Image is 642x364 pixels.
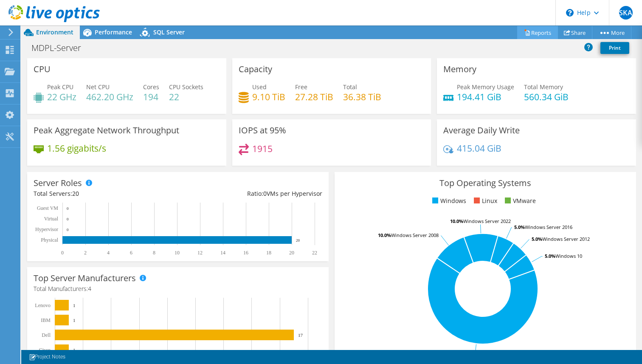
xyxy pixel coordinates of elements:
[67,228,69,232] text: 0
[61,250,64,256] text: 0
[47,144,106,153] h4: 1.56 gigabits/s
[84,250,87,256] text: 2
[143,92,159,102] h4: 194
[44,216,59,222] text: Virtual
[47,83,73,91] span: Peak CPU
[86,83,110,91] span: Net CPU
[532,236,542,242] tspan: 5.0%
[220,250,225,256] text: 14
[457,144,501,153] h4: 415.04 GiB
[28,43,94,53] h1: MDPL-Server
[298,333,303,338] text: 17
[72,189,79,198] span: 20
[175,250,180,256] text: 10
[619,6,633,20] span: SKA
[343,83,357,91] span: Total
[239,65,272,74] h3: Capacity
[47,92,76,102] h4: 22 GHz
[34,65,51,74] h3: CPU
[35,226,58,232] text: Hypervisor
[197,250,203,256] text: 12
[252,92,285,102] h4: 9.10 TiB
[67,217,69,221] text: 0
[239,126,286,135] h3: IOPS at 95%
[266,250,271,256] text: 18
[341,178,630,188] h3: Top Operating Systems
[592,26,631,39] a: More
[39,347,51,353] text: Cisco
[37,205,58,211] text: Guest VM
[153,250,155,256] text: 8
[41,237,58,243] text: Physical
[130,250,132,256] text: 6
[503,196,536,206] li: VMware
[524,83,563,91] span: Total Memory
[169,92,203,102] h4: 22
[430,196,466,206] li: Windows
[378,232,391,238] tspan: 10.0%
[95,28,132,36] span: Performance
[34,126,179,135] h3: Peak Aggregate Network Throughput
[42,332,51,338] text: Dell
[600,42,629,54] a: Print
[34,284,322,293] h4: Total Manufacturers:
[34,189,178,198] div: Total Servers:
[169,83,203,91] span: CPU Sockets
[545,253,555,259] tspan: 5.0%
[443,65,476,74] h3: Memory
[252,83,267,91] span: Used
[289,250,294,256] text: 20
[263,189,267,198] span: 0
[457,92,514,102] h4: 194.41 GiB
[312,250,317,256] text: 22
[178,189,322,198] div: Ratio: VMs per Hypervisor
[463,218,511,224] tspan: Windows Server 2022
[542,236,590,242] tspan: Windows Server 2012
[517,26,558,39] a: Reports
[34,274,136,283] h3: Top Server Manufacturers
[524,92,569,102] h4: 560.34 GiB
[153,28,185,36] span: SQL Server
[73,318,76,323] text: 1
[457,83,514,91] span: Peak Memory Usage
[252,144,273,153] h4: 1915
[23,352,71,362] a: Project Notes
[107,250,110,256] text: 4
[295,92,333,102] h4: 27.28 TiB
[443,126,520,135] h3: Average Daily Write
[41,317,51,323] text: IBM
[525,224,572,230] tspan: Windows Server 2016
[450,218,463,224] tspan: 10.0%
[86,92,133,102] h4: 462.20 GHz
[36,28,73,36] span: Environment
[558,26,592,39] a: Share
[566,9,574,17] svg: \n
[295,83,307,91] span: Free
[34,178,82,188] h3: Server Roles
[391,232,439,238] tspan: Windows Server 2008
[73,303,76,308] text: 1
[67,206,69,211] text: 0
[73,347,76,353] text: 1
[243,250,248,256] text: 16
[143,83,159,91] span: Cores
[35,302,51,308] text: Lenovo
[296,238,300,243] text: 20
[472,196,497,206] li: Linux
[555,253,582,259] tspan: Windows 10
[88,285,91,293] span: 4
[343,92,381,102] h4: 36.38 TiB
[514,224,525,230] tspan: 5.0%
